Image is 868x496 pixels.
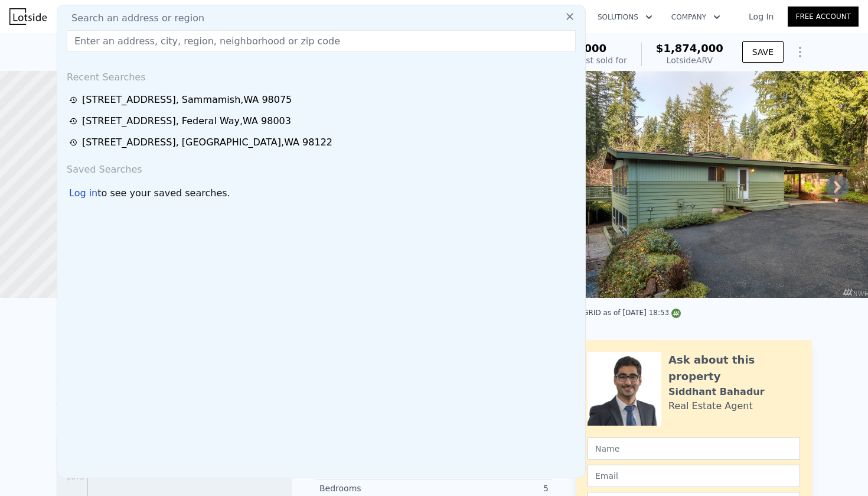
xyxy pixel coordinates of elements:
[735,11,788,22] a: Log In
[671,309,681,318] img: NWMLS Logo
[788,40,812,64] button: Show Options
[62,61,580,89] div: Recent Searches
[69,93,577,107] a: [STREET_ADDRESS], Sammamish,WA 98075
[66,473,84,481] tspan: $675
[434,482,549,494] div: 5
[662,7,730,28] button: Company
[656,42,723,54] span: $1,874,000
[656,54,723,66] div: Lotside ARV
[9,8,47,25] img: Lotside
[56,345,292,356] div: LISTING & SALE HISTORY
[56,43,295,59] div: [STREET_ADDRESS] , Sammamish , WA 98075
[69,114,577,128] a: [STREET_ADDRESS], Federal Way,WA 98003
[69,186,97,200] div: Log in
[82,135,332,150] div: [STREET_ADDRESS] , [GEOGRAPHIC_DATA] , WA 98122
[668,399,753,413] div: Real Estate Agent
[530,54,627,66] div: Off Market, last sold for
[62,11,204,25] span: Search an address or region
[588,465,800,487] input: Email
[82,93,292,107] div: [STREET_ADDRESS] , Sammamish , WA 98075
[319,482,434,494] div: Bedrooms
[668,352,800,385] div: Ask about this property
[97,186,230,200] span: to see your saved searches.
[69,135,577,150] a: [STREET_ADDRESS], [GEOGRAPHIC_DATA],WA 98122
[588,437,800,460] input: Name
[588,7,662,28] button: Solutions
[742,41,784,63] button: SAVE
[62,153,580,181] div: Saved Searches
[668,385,765,399] div: Siddhant Bahadur
[67,30,576,51] input: Enter an address, city, region, neighborhood or zip code
[82,114,291,128] div: [STREET_ADDRESS] , Federal Way , WA 98003
[788,7,859,27] a: Free Account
